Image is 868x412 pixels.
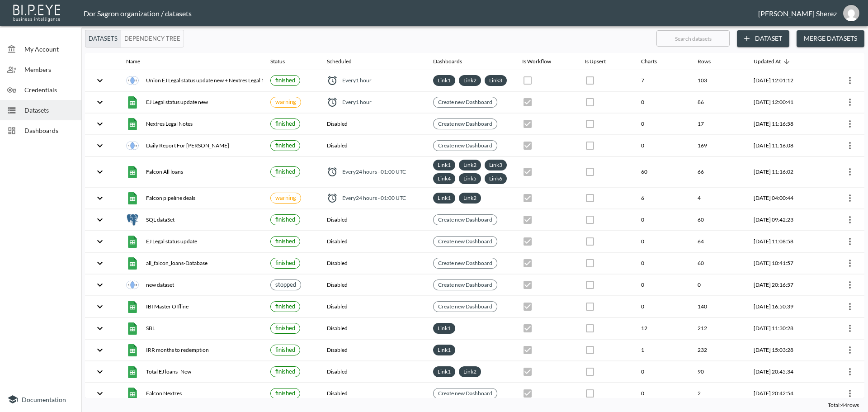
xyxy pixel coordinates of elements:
[522,56,563,67] span: Is Workflow
[843,5,859,21] img: 7f1cc0c13fc86b218cd588550a649ee5
[577,114,634,135] th: {"type":{},"key":null,"ref":null,"props":{"disabled":true,"color":"primary","style":{"padding":0}...
[843,213,857,227] button: more
[433,193,455,204] div: Link1
[459,173,481,184] div: Link5
[433,236,497,247] div: Create new Dashboard
[843,191,857,205] button: more
[320,361,426,383] th: Disabled
[433,301,497,312] div: Create new Dashboard
[119,135,264,156] th: {"type":"div","key":null,"ref":null,"props":{"style":{"display":"flex","gap":16,"alignItems":"cen...
[641,56,669,67] span: Charts
[119,231,264,252] th: {"type":"div","key":null,"ref":null,"props":{"style":{"display":"flex","gap":16,"alignItems":"cen...
[275,259,295,266] span: finished
[342,168,406,175] span: Every 24 hours - 01:00 UTC
[515,188,577,209] th: {"type":{},"key":null,"ref":null,"props":{"disabled":true,"checked":true,"color":"primary","style...
[126,322,139,335] img: google sheets
[515,157,577,187] th: {"type":{},"key":null,"ref":null,"props":{"disabled":true,"checked":true,"color":"primary","style...
[577,275,634,296] th: {"type":{},"key":null,"ref":null,"props":{"disabled":true,"checked":false,"color":"primary","styl...
[126,118,256,130] div: Nextres Legal Notes
[126,344,256,356] div: IRR months to redemption
[808,135,864,156] th: {"type":{"isMobxInjector":true,"displayName":"inject-with-userStore-stripeStore-datasetsStore(Obj...
[577,209,634,231] th: {"type":{},"key":null,"ref":null,"props":{"disabled":true,"checked":false,"color":"primary","styl...
[342,194,406,202] span: Every 24 hours - 01:00 UTC
[263,361,320,383] th: {"type":{},"key":null,"ref":null,"props":{"size":"small","label":{"type":{},"key":null,"ref":null...
[92,321,108,336] button: expand row
[843,73,857,88] button: more
[92,116,108,132] button: expand row
[426,157,515,187] th: {"type":"div","key":null,"ref":null,"props":{"style":{"display":"flex","flexWrap":"wrap","gap":6}...
[459,75,481,86] div: Link2
[634,92,690,113] th: 0
[126,56,152,67] span: Name
[126,387,139,400] img: google sheets
[275,120,295,127] span: finished
[487,75,504,85] a: Link3
[690,296,747,317] th: 140
[436,366,453,377] a: Link1
[843,321,857,336] button: more
[126,74,139,87] img: inner join icon
[515,361,577,383] th: {"type":{},"key":null,"ref":null,"props":{"disabled":true,"checked":true,"color":"primary","style...
[690,275,747,296] th: 0
[433,118,497,129] div: Create new Dashboard
[577,70,634,91] th: {"type":{},"key":null,"ref":null,"props":{"disabled":true,"color":"primary","style":{"padding":0}...
[263,70,320,91] th: {"type":{},"key":null,"ref":null,"props":{"size":"small","label":{"type":{},"key":null,"ref":null...
[690,92,747,113] th: 86
[746,92,808,113] th: 2025-10-15, 12:00:41
[436,214,494,225] a: Create new Dashboard
[462,173,478,184] a: Link5
[843,117,857,131] button: more
[690,253,747,274] th: 60
[92,299,108,314] button: expand row
[462,160,478,170] a: Link2
[119,92,264,113] th: {"type":"div","key":null,"ref":null,"props":{"style":{"display":"flex","gap":16,"alignItems":"cen...
[270,56,297,67] span: Status
[436,118,494,129] a: Create new Dashboard
[485,160,507,170] div: Link3
[342,98,372,106] span: Every 1 hour
[522,56,551,67] div: Is Workflow
[462,75,478,85] a: Link2
[433,258,497,269] div: Create new Dashboard
[436,323,453,333] a: Link1
[126,235,256,248] div: EJ Legal status update
[746,209,808,231] th: 2025-09-28, 09:42:23
[690,188,747,209] th: 4
[462,193,478,203] a: Link2
[24,65,74,74] span: Members
[656,27,730,50] input: Search datasets
[436,75,453,85] a: Link1
[426,361,515,383] th: {"type":"div","key":null,"ref":null,"props":{"style":{"display":"flex","flexWrap":"wrap","gap":6}...
[327,56,363,67] span: Scheduled
[746,275,808,296] th: 2025-09-02, 20:16:57
[515,70,577,91] th: {"type":{},"key":null,"ref":null,"props":{"disabled":true,"checked":false,"color":"primary","styl...
[426,231,515,252] th: {"type":{},"key":null,"ref":null,"props":{"size":"small","clickable":true,"style":{"background":"...
[119,275,264,296] th: {"type":"div","key":null,"ref":null,"props":{"style":{"display":"flex","gap":16,"alignItems":"cen...
[585,56,606,67] div: Is Upsert
[577,135,634,156] th: {"type":{},"key":null,"ref":null,"props":{"disabled":true,"color":"primary","style":{"padding":0}...
[690,361,747,383] th: 90
[119,188,264,209] th: {"type":"div","key":null,"ref":null,"props":{"style":{"display":"flex","gap":16,"alignItems":"cen...
[7,394,74,405] a: Documentation
[634,253,690,274] th: 0
[119,361,264,383] th: {"type":"div","key":null,"ref":null,"props":{"style":{"display":"flex","gap":16,"alignItems":"cen...
[808,209,864,231] th: {"type":{"isMobxInjector":true,"displayName":"inject-with-userStore-stripeStore-datasetsStore(Obj...
[436,160,453,170] a: Link1
[515,253,577,274] th: {"type":{},"key":null,"ref":null,"props":{"disabled":true,"checked":true,"color":"primary","style...
[126,279,139,291] img: inner join icon
[436,345,453,355] a: Link1
[263,231,320,252] th: {"type":{},"key":null,"ref":null,"props":{"size":"small","label":{"type":{},"key":null,"ref":null...
[515,275,577,296] th: {"type":{},"key":null,"ref":null,"props":{"disabled":true,"checked":true,"color":"primary","style...
[634,318,690,339] th: 12
[92,342,108,358] button: expand row
[459,160,481,170] div: Link2
[746,188,808,209] th: 2025-10-15, 04:00:44
[698,56,722,67] span: Rows
[92,256,108,271] button: expand row
[634,296,690,317] th: 0
[487,160,504,170] a: Link3
[433,345,455,355] div: Link1
[263,114,320,135] th: {"type":{},"key":null,"ref":null,"props":{"size":"small","label":{"type":{},"key":null,"ref":null...
[690,135,747,156] th: 169
[126,213,256,226] div: SQL dataSet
